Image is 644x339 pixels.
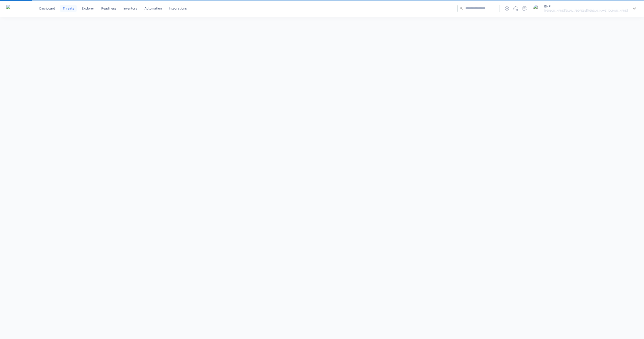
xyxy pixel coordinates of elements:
[167,5,189,12] button: Integrations
[6,5,25,12] a: Gem Security
[144,7,162,10] p: Automation
[39,7,55,10] p: Dashboard
[544,4,628,8] p: BHP
[82,7,94,10] p: Explorer
[512,4,520,13] button: What's new
[503,4,511,13] button: Settings
[520,4,529,13] button: Documentation
[121,5,139,12] button: Inventory
[63,7,74,10] p: Threats
[101,7,116,10] p: Readiness
[37,5,57,12] button: Dashboard
[169,7,187,10] p: Integrations
[533,4,638,13] button: organization logoBHP[PERSON_NAME][EMAIL_ADDRESS][PERSON_NAME][DOMAIN_NAME]
[521,5,528,12] div: Documentation
[99,5,118,12] button: Readiness
[80,5,96,12] button: Explorer
[60,5,77,12] button: Threats
[123,7,137,10] p: Inventory
[544,8,628,13] h6: [PERSON_NAME][EMAIL_ADDRESS][PERSON_NAME][DOMAIN_NAME]
[6,5,25,11] img: Gem Security
[512,5,520,12] div: What's new
[533,5,541,12] img: organization logo
[142,5,164,12] button: Automation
